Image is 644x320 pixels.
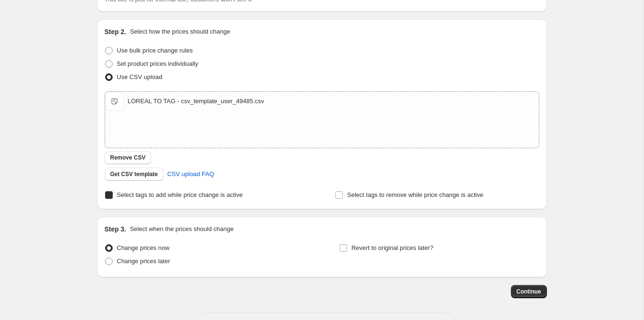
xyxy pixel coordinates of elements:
p: Select when the prices should change [130,224,233,234]
span: Continue [517,288,541,295]
div: LOREAL TO TAG - csv_template_user_49485.csv [128,97,264,106]
button: Continue [511,285,547,298]
button: Remove CSV [105,151,152,164]
span: Revert to original prices later? [351,244,433,251]
a: CSV upload FAQ [161,167,220,182]
span: Select tags to remove while price change is active [347,191,483,198]
span: Set product prices individually [117,60,198,67]
button: Get CSV template [105,168,164,181]
span: Change prices now [117,244,170,251]
span: Change prices later [117,258,170,265]
span: Get CSV template [110,170,158,178]
span: CSV upload FAQ [167,169,214,179]
span: Select tags to add while price change is active [117,191,243,198]
span: Remove CSV [110,154,146,161]
h2: Step 2. [105,27,126,36]
span: Use CSV upload [117,73,162,80]
h2: Step 3. [105,224,126,234]
span: Use bulk price change rules [117,47,193,54]
p: Select how the prices should change [130,27,230,36]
